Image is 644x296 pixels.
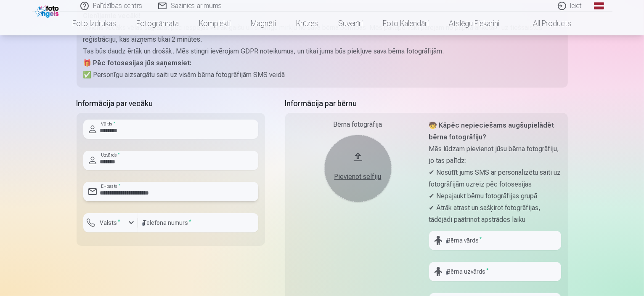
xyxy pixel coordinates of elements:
button: Valsts* [83,213,138,232]
a: Foto izdrukas [63,12,127,35]
a: Krūzes [286,12,329,35]
h5: Informācija par bērnu [285,98,568,109]
strong: 🧒 Kāpēc nepieciešams augšupielādēt bērna fotogrāfiju? [429,121,554,141]
label: Valsts [97,219,124,227]
p: Tas būs daudz ērtāk un drošāk. Mēs stingri ievērojam GDPR noteikumus, un tikai jums būs piekļuve ... [83,45,561,57]
button: Pievienot selfiju [324,135,392,202]
strong: 🎁 Pēc fotosesijas jūs saņemsiet: [83,59,192,67]
a: Foto kalendāri [373,12,439,35]
img: /fa1 [35,3,61,18]
p: ✔ Nepajaukt bērnu fotogrāfijas grupā [429,190,561,202]
a: Fotogrāmata [127,12,189,35]
a: Suvenīri [329,12,373,35]
h5: Informācija par vecāku [77,98,265,109]
a: All products [510,12,582,35]
div: Pievienot selfiju [333,172,383,182]
a: Magnēti [241,12,286,35]
a: Komplekti [189,12,241,35]
a: Atslēgu piekariņi [439,12,510,35]
p: ✅ Personīgu aizsargātu saiti uz visām bērna fotogrāfijām SMS veidā [83,69,561,81]
p: Mēs lūdzam pievienot jūsu bērna fotogrāfiju, jo tas palīdz: [429,143,561,167]
div: Bērna fotogrāfija [292,120,424,130]
p: ✔ Ātrāk atrast un sašķirot fotogrāfijas, tādējādi paātrinot apstrādes laiku [429,202,561,226]
p: ✔ Nosūtīt jums SMS ar personalizētu saiti uz fotogrāfijām uzreiz pēc fotosesijas [429,167,561,190]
